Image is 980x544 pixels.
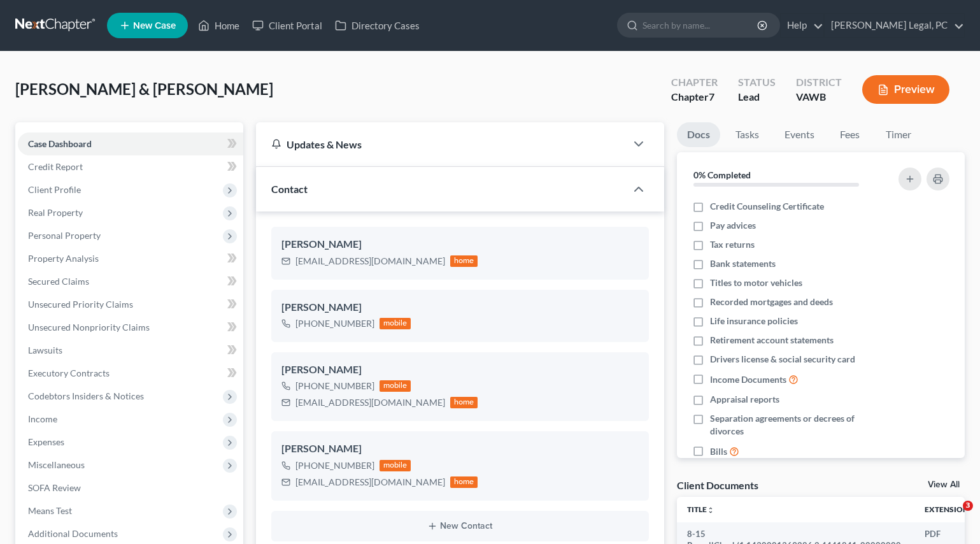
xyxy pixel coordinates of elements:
[28,276,89,287] span: Secured Claims
[295,396,445,409] div: [EMAIL_ADDRESS][DOMAIN_NAME]
[281,441,639,457] div: [PERSON_NAME]
[28,459,85,470] span: Miscellaneous
[781,14,823,37] a: Help
[710,200,824,213] span: Credit Counseling Certificate
[671,75,718,90] div: Chapter
[710,393,779,406] span: Appraisal reports
[15,80,273,98] span: [PERSON_NAME] & [PERSON_NAME]
[18,293,243,316] a: Unsecured Priority Claims
[963,501,973,511] span: 3
[796,90,842,104] div: VAWB
[450,476,478,488] div: home
[28,345,62,355] span: Lawsuits
[295,476,445,489] div: [EMAIL_ADDRESS][DOMAIN_NAME]
[295,317,374,330] div: [PHONE_NUMBER]
[28,436,64,447] span: Expenses
[28,528,118,539] span: Additional Documents
[796,75,842,90] div: District
[133,21,176,31] span: New Case
[709,90,714,103] span: 7
[18,362,243,385] a: Executory Contracts
[28,322,150,333] span: Unsecured Nonpriority Claims
[710,373,786,386] span: Income Documents
[281,300,639,315] div: [PERSON_NAME]
[677,122,720,147] a: Docs
[710,445,727,458] span: Bills
[28,413,57,424] span: Income
[738,75,776,90] div: Status
[28,505,72,516] span: Means Test
[710,353,855,366] span: Drivers license & social security card
[18,476,243,499] a: SOFA Review
[192,14,246,37] a: Home
[928,480,960,489] a: View All
[28,368,110,378] span: Executory Contracts
[18,155,243,178] a: Credit Report
[380,318,411,329] div: mobile
[271,138,611,151] div: Updates & News
[677,478,758,492] div: Client Documents
[28,253,99,264] span: Property Analysis
[643,13,759,37] input: Search by name...
[380,460,411,471] div: mobile
[28,161,83,172] span: Credit Report
[295,255,445,268] div: [EMAIL_ADDRESS][DOMAIN_NAME]
[876,122,921,147] a: Timer
[295,380,374,392] div: [PHONE_NUMBER]
[295,459,374,472] div: [PHONE_NUMBER]
[862,75,949,104] button: Preview
[28,482,81,493] span: SOFA Review
[710,238,755,251] span: Tax returns
[450,255,478,267] div: home
[28,184,81,195] span: Client Profile
[28,230,101,241] span: Personal Property
[671,90,718,104] div: Chapter
[687,505,714,514] a: Titleunfold_more
[710,315,798,327] span: Life insurance policies
[738,90,776,104] div: Lead
[281,521,639,531] button: New Contact
[693,169,751,180] strong: 0% Completed
[329,14,426,37] a: Directory Cases
[450,397,478,408] div: home
[710,296,833,308] span: Recorded mortgages and deeds
[710,334,834,347] span: Retirement account statements
[830,122,870,147] a: Fees
[380,380,411,392] div: mobile
[28,390,144,401] span: Codebtors Insiders & Notices
[246,14,329,37] a: Client Portal
[937,501,967,531] iframe: Intercom live chat
[18,132,243,155] a: Case Dashboard
[925,505,976,514] a: Extensionunfold_more
[710,412,882,438] span: Separation agreements or decrees of divorces
[825,14,964,37] a: [PERSON_NAME] Legal, PC
[271,183,308,195] span: Contact
[710,219,756,232] span: Pay advices
[28,299,133,310] span: Unsecured Priority Claims
[281,362,639,378] div: [PERSON_NAME]
[710,257,776,270] span: Bank statements
[710,276,802,289] span: Titles to motor vehicles
[18,270,243,293] a: Secured Claims
[707,506,714,514] i: unfold_more
[281,237,639,252] div: [PERSON_NAME]
[18,247,243,270] a: Property Analysis
[18,316,243,339] a: Unsecured Nonpriority Claims
[28,207,83,218] span: Real Property
[725,122,769,147] a: Tasks
[28,138,92,149] span: Case Dashboard
[18,339,243,362] a: Lawsuits
[774,122,825,147] a: Events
